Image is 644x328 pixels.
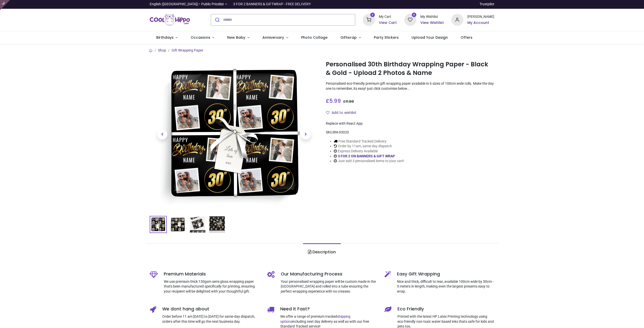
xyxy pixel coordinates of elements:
a: 0 [404,17,416,21]
a: Description [303,243,341,261]
a: New Baby [221,31,256,44]
li: Order by 11am, same day dispatch [334,144,404,149]
sup: 0 [412,13,417,17]
h5: Our Manufacturing Process [281,271,377,277]
li: Express Delivery Available [334,149,404,154]
h5: We dont hang about [162,306,260,312]
li: Free Standard Tracked Delivery [334,139,404,144]
span: £ [343,99,354,104]
h5: Easy Gift Wrapping [397,271,494,277]
button: Add to wishlistAdd to wishlist [326,109,361,117]
img: BN-03020-04 [209,216,225,232]
div: My Wishlist [420,14,444,19]
span: Occasions [191,35,210,40]
h1: Personalised 30th Birthday Wrapping Paper - Black & Gold - Upload 2 Photos & Name [326,60,494,77]
a: View Cart [379,20,397,25]
a: English ([GEOGRAPHIC_DATA]) •Public Pricelist [150,2,227,7]
p: Your personalised wrapping paper will be custom made in the [GEOGRAPHIC_DATA] and rolled into a t... [281,279,377,294]
span: BN-03020 [333,130,349,134]
a: shipping options [280,314,350,323]
span: Party Stickers [374,35,399,40]
span: 5.99 [329,97,341,105]
img: Personalised 30th Birthday Wrapping Paper - Black & Gold - Upload 2 Photos & Name [158,59,309,210]
a: Birthdays [150,31,184,44]
p: We use premium thick 130gsm semi gloss wrapping paper that's been manufactured specifically for p... [164,279,260,294]
a: Anniversary [256,31,295,44]
span: New Baby [227,35,245,40]
img: BN-03020-03 [189,216,206,232]
span: Previous [157,129,167,139]
span: Anniversary [262,35,284,40]
i: Add to wishlist [326,111,330,114]
a: Giftwrap [334,31,367,44]
div: Replace with React App. [326,121,494,126]
a: Trustpilot [479,2,494,7]
a: Logo of Cool Hippo [150,13,190,27]
div: SKU: [326,130,494,135]
span: 11.98 [346,99,354,104]
button: Submit [211,14,223,25]
a: 2 [363,17,375,21]
a: Previous [150,82,175,187]
p: Nice and thick, difficult to tear, available 100cm wide by 50cm - 5 meters in length, making even... [397,279,494,294]
span: Offers [461,35,472,40]
span: £ [326,97,341,105]
span: Upload Your Design [412,35,448,40]
h5: Need it Fast? [280,306,377,312]
a: Occasions [184,31,221,44]
li: Just add 3 personalised items to your cart! [334,159,404,164]
span: Photo Collage [301,35,328,40]
span: Public Pricelist [201,2,224,7]
h5: Premium Materials [164,271,260,277]
a: My Account [467,20,494,25]
a: Shop [158,48,166,52]
span: Next [301,129,311,139]
p: Personalised eco-friendly premium gift wrapping paper available in 6 sizes of 100cm wide rolls. M... [326,81,494,91]
span: Birthdays [156,35,174,40]
a: 3 FOR 2 ON BANNERS & GIFT WRAP [338,154,395,158]
img: Personalised 30th Birthday Wrapping Paper - Black & Gold - Upload 2 Photos & Name [150,216,166,232]
p: Order before 11 am [DATE] to [DATE] for same-day dispatch, orders after this time will go the nex... [162,314,260,324]
sup: 2 [370,13,375,17]
div: 3 FOR 2 BANNERS & GIFTWRAP - FREE DELIVERY [233,2,311,7]
div: [PERSON_NAME] [467,14,494,19]
div: My Cart [379,14,397,19]
h5: Eco Friendly [397,306,494,312]
a: View Wishlist [420,20,444,25]
a: Next [293,82,318,187]
span: Giftwrap [340,35,357,40]
img: BN-03020-02 [170,216,186,232]
a: Gift Wrapping Paper [172,48,203,52]
img: Cool Hippo [150,13,190,27]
